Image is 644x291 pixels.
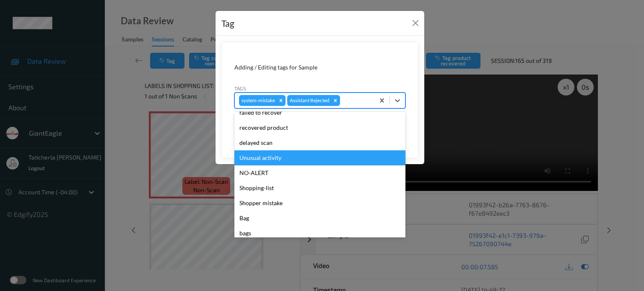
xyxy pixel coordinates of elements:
div: delayed scan [234,135,405,150]
label: Tags [234,85,246,92]
div: failed to recover [234,105,405,120]
div: Bag [234,211,405,226]
div: Remove system-mistake [276,95,286,106]
div: Assistant Rejected [287,95,331,106]
div: Shopper mistake [234,196,405,211]
div: NO-ALERT [234,165,405,180]
button: Close [410,17,421,29]
div: system-mistake [239,95,276,106]
div: Shopping-list [234,180,405,196]
div: recovered product [234,120,405,135]
div: Adding / Editing tags for Sample [234,63,405,72]
div: Unusual activity [234,150,405,165]
div: Remove Assistant Rejected [331,95,340,106]
div: Tag [221,17,234,30]
div: bags [234,226,405,241]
